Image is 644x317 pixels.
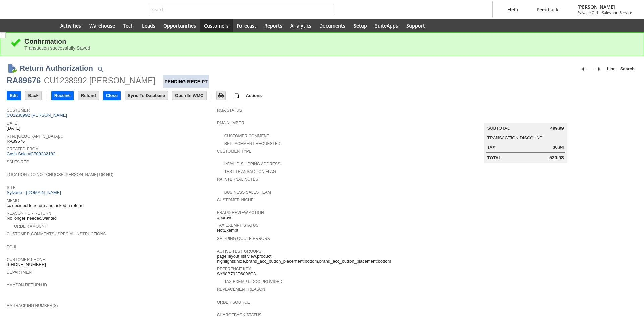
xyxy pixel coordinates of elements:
div: CU1238992 [PERSON_NAME] [44,75,155,86]
a: Business Sales Team [224,190,271,195]
a: CU1238992 [PERSON_NAME] [7,113,69,118]
img: Next [594,65,602,73]
a: Rtn. [GEOGRAPHIC_DATA]. # [7,134,63,139]
a: Test Transaction Flag [224,169,276,174]
h1: Return Authorization [20,63,93,74]
span: Sales and Service [602,10,632,15]
input: Print [217,91,225,100]
a: PO # [7,245,16,249]
img: Previous [580,65,588,73]
a: Customer [7,108,30,113]
a: Customers [200,19,233,32]
span: 499.99 [550,126,564,131]
a: Documents [315,19,350,32]
span: Warehouse [89,22,115,29]
a: Tech [119,19,138,32]
a: Invalid Shipping Address [224,162,280,166]
a: Reference Key [217,267,251,271]
a: Replacement reason [217,287,265,292]
input: Refund [78,91,99,100]
span: NotExempt [217,228,238,233]
span: SY68B792F6096C3 [217,271,256,277]
div: RA89676 [7,75,41,86]
a: Search [618,64,637,74]
span: Feedback [537,6,558,13]
input: Sync To Database [125,91,168,100]
a: Home [40,19,56,32]
span: [PERSON_NAME] [577,4,632,10]
div: Confirmation [24,38,634,45]
svg: Home [44,21,52,30]
a: Location (Do Not Choose [PERSON_NAME] or HQ) [7,172,113,177]
img: Print [217,92,225,100]
a: Leads [138,19,159,32]
span: Documents [319,22,345,29]
a: Created From [7,147,39,151]
span: Sylvane Old [577,10,598,15]
svg: Search [325,5,333,13]
a: Active Test Groups [217,249,261,254]
div: Pending Receipt [163,75,208,88]
a: Actions [243,93,265,98]
a: Site [7,185,16,190]
input: Close [103,91,120,100]
a: Tax Exempt. Doc Provided [224,279,282,284]
a: List [604,64,618,74]
span: Opportunities [163,22,196,29]
a: Activities [56,19,85,32]
a: Subtotal [487,126,510,131]
span: cx decided to return and asked a refund [7,203,84,208]
span: 30.94 [553,145,564,150]
a: Opportunities [159,19,200,32]
span: No longer needed/wanted [7,216,57,221]
img: Quick Find [96,65,104,73]
input: Receive [52,91,73,100]
input: Edit [7,91,21,100]
a: Order Amount [14,224,47,229]
span: 530.93 [549,155,564,161]
a: Reason For Return [7,211,51,216]
a: Customer Type [217,149,252,154]
span: Help [507,6,518,13]
a: Cash Sale #C709282182 [7,151,55,156]
span: Leads [142,22,155,29]
svg: Recent Records [12,21,20,30]
span: Support [406,22,425,29]
span: - [599,10,601,15]
span: Forecast [237,22,256,29]
a: Customer Niche [217,198,254,202]
img: add-record.svg [232,92,240,100]
a: RA Internal Notes [217,177,258,182]
div: Transaction successfully Saved [24,45,634,51]
a: Fraud Review Action [217,210,264,215]
a: Recent Records [8,19,24,32]
a: Shipping Quote Errors [217,236,270,241]
span: RA89676 [7,139,25,144]
a: Department [7,270,34,275]
a: RMA Status [217,108,242,113]
a: Replacement Requested [224,141,281,146]
a: Customer Comments / Special Instructions [7,232,106,236]
a: Forecast [233,19,260,32]
a: SuiteApps [371,19,402,32]
input: Search [150,5,325,13]
span: Reports [264,22,282,29]
a: Memo [7,198,19,203]
span: Activities [60,22,81,29]
span: Analytics [290,22,311,29]
a: Customer Comment [224,134,269,138]
span: Customers [204,22,229,29]
span: [DATE] [7,126,20,131]
span: page layout:list view,product highlights:hide,brand_acc_button_placement:bottom,brand_acc_button_... [217,254,424,264]
span: approve [217,215,233,220]
a: RA Tracking Number(s) [7,303,58,308]
a: Date [7,121,17,126]
a: Tax Exempt Status [217,223,259,228]
a: Setup [350,19,371,32]
a: Support [402,19,429,32]
a: RMA Number [217,121,244,125]
div: Shortcuts [24,19,40,32]
a: Total [487,155,501,160]
a: Reports [260,19,286,32]
a: Analytics [286,19,315,32]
